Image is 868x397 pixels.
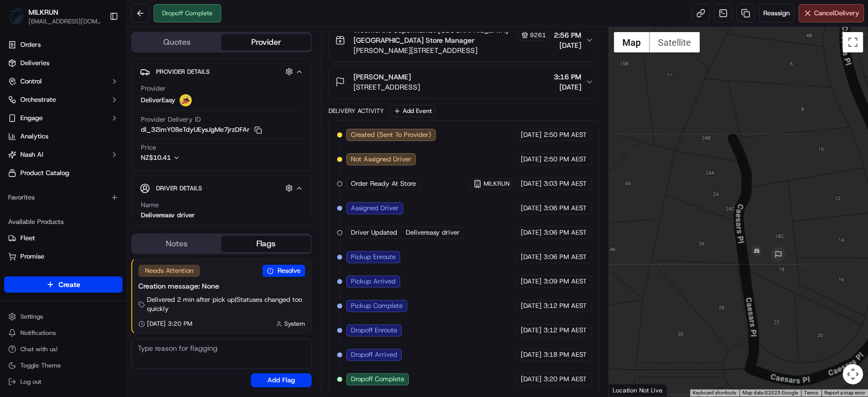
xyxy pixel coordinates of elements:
button: Create [4,276,123,293]
button: Settings [4,309,123,324]
span: [DATE] [521,326,542,335]
a: Terms (opens in new tab) [804,390,818,395]
span: 3:12 PM AEST [544,301,587,310]
button: Provider Details [140,63,303,80]
span: 2:50 PM AEST [544,130,587,139]
span: Created (Sent To Provider) [351,130,431,139]
span: Provider Details [156,68,209,76]
span: Driver Details [156,184,202,192]
button: Notes [132,236,221,252]
span: 3:16 PM [554,72,581,82]
span: Driver Updated [351,228,397,237]
span: [DATE] [521,350,542,359]
span: Delivered 2 min after pick up | Statuses changed too quickly [147,295,305,314]
a: Report a map error [824,390,865,395]
span: Engage [20,114,43,123]
button: Promise [4,248,123,265]
span: 2:50 PM AEST [544,155,587,164]
button: Keyboard shortcuts [693,389,736,396]
span: Orchestrate [20,95,56,104]
button: Flags [221,236,310,252]
a: Promise [8,252,118,261]
button: Map camera controls [843,364,863,384]
button: MILKRUN [28,7,58,17]
button: MILKRUNMILKRUN[EMAIL_ADDRESS][DOMAIN_NAME] [4,4,105,29]
button: Chat with us! [4,342,123,356]
span: 3:20 PM AEST [544,375,587,384]
div: Delivereasy driver [141,211,195,220]
div: Favorites [4,189,123,206]
span: Dropoff Complete [351,375,404,384]
span: Order Ready At Store [351,179,416,188]
span: 9261 [530,31,546,39]
span: Notifications [20,329,56,337]
span: Assigned Driver [351,204,399,213]
span: 3:06 PM AEST [544,252,587,262]
a: Open this area in Google Maps (opens a new window) [611,383,645,396]
a: Orders [4,37,123,53]
button: Add Event [390,105,435,117]
button: Toggle fullscreen view [843,32,863,52]
span: [DATE] [521,277,542,286]
span: Fleet [20,234,35,243]
button: [EMAIL_ADDRESS][DOMAIN_NAME] [28,17,101,25]
span: [DATE] [521,204,542,213]
span: Chat with us! [20,345,57,353]
span: Analytics [20,132,48,141]
div: Location Not Live [609,384,667,396]
a: Product Catalog [4,165,123,181]
span: Pickup Arrived [351,277,396,286]
span: Not Assigned Driver [351,155,411,164]
span: Orders [20,40,41,49]
span: Create [58,279,80,290]
a: Deliveries [4,55,123,71]
span: Promise [20,252,44,261]
button: Quotes [132,34,221,50]
button: Add Flag [251,373,312,387]
img: delivereasy_logo.png [179,94,192,106]
a: Fleet [8,234,118,243]
span: Deliveries [20,59,49,68]
span: Settings [20,313,43,321]
span: [DATE] [521,130,542,139]
span: [PERSON_NAME] [353,72,411,82]
span: [DATE] [554,40,581,50]
span: Control [20,77,42,86]
span: 3:09 PM AEST [544,277,587,286]
span: 3:06 PM AEST [544,228,587,237]
button: Driver Details [140,180,303,196]
span: Nash AI [20,150,43,159]
span: Provider Delivery ID [141,115,201,124]
span: [DATE] [521,155,542,164]
button: Engage [4,110,123,126]
span: Map data ©2025 Google [742,390,798,395]
span: Pickup Enroute [351,252,396,262]
span: Price [141,143,156,152]
button: Woolworths Supermarket [GEOGRAPHIC_DATA] - [GEOGRAPHIC_DATA] Store Manager9261[PERSON_NAME][STREE... [329,19,600,62]
span: Cancel Delivery [814,9,859,18]
span: [PERSON_NAME][STREET_ADDRESS] [353,45,550,55]
button: Notifications [4,326,123,340]
span: Dropoff Arrived [351,350,397,359]
span: Dropoff Enroute [351,326,397,335]
img: Google [611,383,645,396]
span: [DATE] [521,252,542,262]
span: DeliverEasy [141,96,175,105]
button: Nash AI [4,147,123,163]
div: Creation message: None [138,281,305,291]
button: Log out [4,375,123,389]
span: Product Catalog [20,168,69,178]
span: 3:12 PM AEST [544,326,587,335]
span: [DATE] [521,228,542,237]
button: Resolve [262,265,305,277]
button: Provider [221,34,310,50]
span: System [284,320,305,328]
button: Fleet [4,230,123,246]
span: Provider [141,84,166,93]
button: Show satellite imagery [649,32,700,52]
span: 3:03 PM AEST [544,179,587,188]
span: [STREET_ADDRESS] [353,82,420,92]
span: Pickup Complete [351,301,403,310]
button: Show street map [614,32,649,52]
